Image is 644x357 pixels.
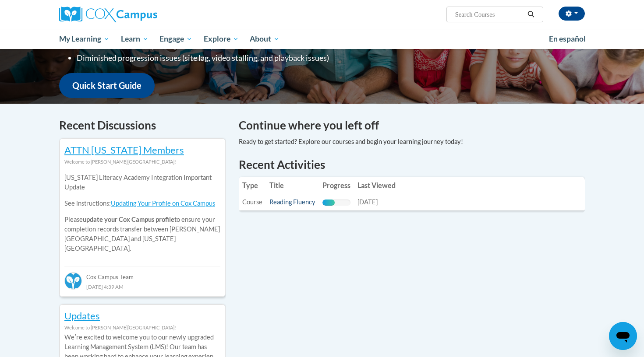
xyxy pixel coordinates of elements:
[64,144,184,156] a: ATTN [US_STATE] Members
[64,173,220,192] p: [US_STATE] Literacy Academy Integration Important Update
[319,177,354,194] th: Progress
[524,9,538,20] button: Search
[322,199,335,206] div: Progress, %
[198,29,244,49] a: Explore
[266,177,319,194] th: Title
[83,216,174,223] b: update your Cox Campus profile
[559,7,585,21] button: Account Settings
[543,30,591,48] a: En español
[64,157,220,167] div: Welcome to [PERSON_NAME][GEOGRAPHIC_DATA]!
[239,117,585,134] h4: Continue where you left off
[59,34,110,44] span: My Learning
[609,322,637,350] iframe: Button to launch messaging window
[64,167,220,260] div: Please to ensure your completion records transfer between [PERSON_NAME][GEOGRAPHIC_DATA] and [US_...
[64,323,220,332] div: Welcome to [PERSON_NAME][GEOGRAPHIC_DATA]!
[115,29,154,49] a: Learn
[244,29,286,49] a: About
[121,34,149,44] span: Learn
[59,117,226,134] h4: Recent Discussions
[77,52,377,64] li: Diminished progression issues (site lag, video stalling, and playback issues)
[59,7,226,22] a: Cox Campus
[64,266,220,282] div: Cox Campus Team
[204,34,239,44] span: Explore
[250,34,280,44] span: About
[239,157,585,172] h1: Recent Activities
[357,198,378,206] span: [DATE]
[59,7,157,22] img: Cox Campus
[239,177,266,194] th: Type
[159,34,192,44] span: Engage
[242,198,262,206] span: Course
[64,310,100,322] a: Updates
[53,29,115,49] a: My Learning
[64,272,82,290] img: Cox Campus Team
[354,177,399,194] th: Last Viewed
[454,9,524,20] input: Search Courses
[111,199,215,207] a: Updating Your Profile on Cox Campus
[46,29,598,49] div: Main menu
[549,34,586,43] span: En español
[59,73,155,98] a: Quick Start Guide
[154,29,198,49] a: Engage
[64,199,220,208] p: See instructions:
[269,198,315,206] a: Reading Fluency
[64,282,220,291] div: [DATE] 4:39 AM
